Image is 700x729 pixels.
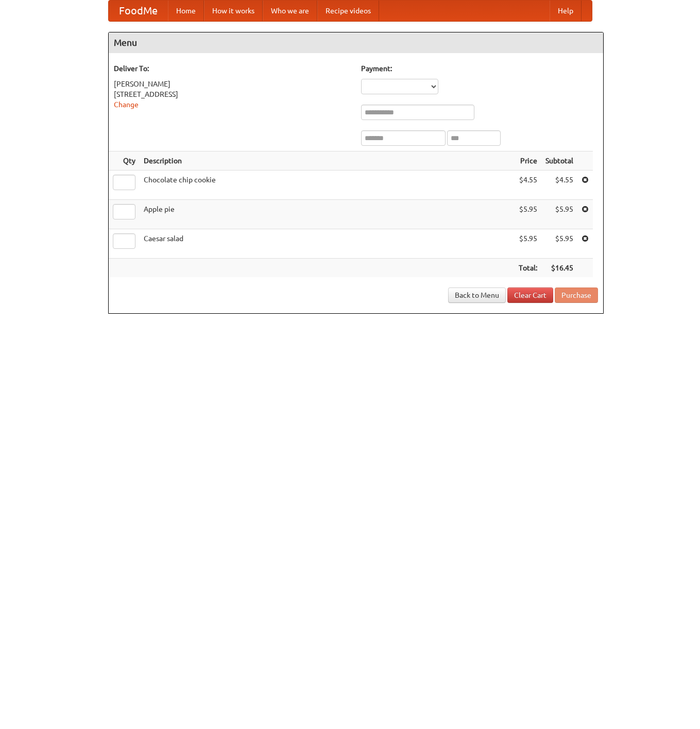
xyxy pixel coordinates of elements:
[140,200,515,229] td: Apple pie
[515,151,541,171] th: Price
[263,1,317,21] a: Who we are
[317,1,379,21] a: Recipe videos
[114,89,351,99] div: [STREET_ADDRESS]
[114,63,351,74] h5: Deliver To:
[555,287,598,303] button: Purchase
[114,79,351,89] div: [PERSON_NAME]
[541,259,577,278] th: $16.45
[168,1,204,21] a: Home
[550,1,582,21] a: Help
[361,63,598,74] h5: Payment:
[541,200,577,229] td: $5.95
[140,171,515,200] td: Chocolate chip cookie
[109,151,140,171] th: Qty
[507,287,553,303] a: Clear Cart
[515,259,541,278] th: Total:
[140,151,515,171] th: Description
[541,229,577,259] td: $5.95
[515,200,541,229] td: $5.95
[109,32,603,53] h4: Menu
[140,229,515,259] td: Caesar salad
[541,151,577,171] th: Subtotal
[204,1,263,21] a: How it works
[541,171,577,200] td: $4.55
[448,287,506,303] a: Back to Menu
[114,100,139,109] a: Change
[515,229,541,259] td: $5.95
[515,171,541,200] td: $4.55
[109,1,168,21] a: FoodMe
